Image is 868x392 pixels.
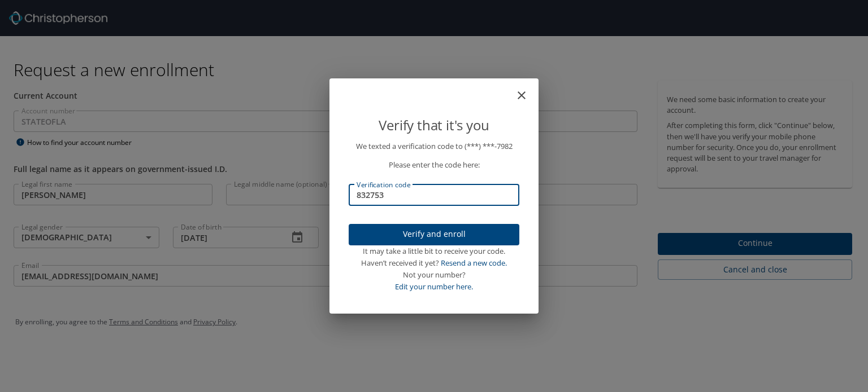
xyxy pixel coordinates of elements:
div: Not your number? [349,269,519,281]
p: Please enter the code here: [349,159,519,171]
button: Verify and enroll [349,224,519,246]
div: Haven’t received it yet? [349,257,519,269]
a: Edit your number here. [395,281,473,292]
span: Verify and enroll [358,227,510,241]
p: We texted a verification code to (***) ***- 7982 [349,140,519,152]
button: close [520,83,534,96]
div: It may take a little bit to receive your code. [349,245,519,257]
a: Resend a new code. [441,258,507,268]
p: Verify that it's you [349,114,519,136]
